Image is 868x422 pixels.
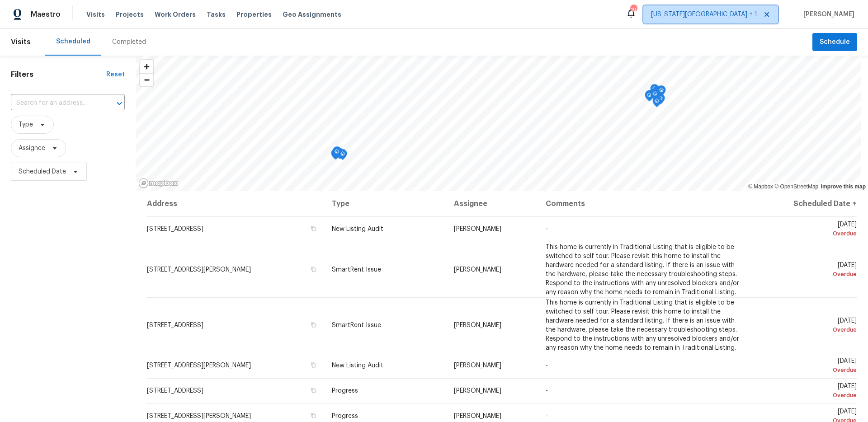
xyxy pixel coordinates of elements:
span: - [546,413,548,419]
div: Overdue [759,366,857,375]
span: - [546,226,548,232]
span: [DATE] [759,358,857,375]
button: Copy Address [309,386,317,394]
span: [PERSON_NAME] [454,413,501,419]
span: This home is currently in Traditional Listing that is eligible to be switched to self tour. Pleas... [546,244,739,295]
th: Scheduled Date ↑ [752,191,857,216]
span: [STREET_ADDRESS] [147,226,203,232]
canvas: Map [136,56,861,191]
div: Map marker [657,85,666,99]
span: Progress [332,388,358,394]
div: Overdue [759,270,857,279]
div: Map marker [653,86,662,100]
button: Open [113,97,126,110]
a: Mapbox homepage [138,178,178,188]
a: OpenStreetMap [774,183,818,190]
span: SmartRent Issue [332,267,381,273]
span: [STREET_ADDRESS] [147,388,203,394]
div: Completed [112,38,146,47]
div: Map marker [333,146,342,160]
div: Map marker [646,90,655,104]
div: Map marker [338,149,347,163]
span: Type [19,120,33,129]
span: Progress [332,413,358,419]
span: [STREET_ADDRESS] [147,322,203,328]
div: Map marker [332,148,341,162]
span: [DATE] [759,318,857,334]
button: Copy Address [309,265,317,273]
span: [US_STATE][GEOGRAPHIC_DATA] + 1 [651,10,757,19]
span: [PERSON_NAME] [454,322,501,328]
button: Zoom in [140,60,153,73]
button: Copy Address [309,225,317,233]
button: Copy Address [309,361,317,369]
span: [PERSON_NAME] [454,226,501,232]
span: Schedule [820,37,850,48]
span: Tasks [207,11,226,18]
span: This home is currently in Traditional Listing that is eligible to be switched to self tour. Pleas... [546,300,739,351]
span: Work Orders [155,10,196,19]
span: Maestro [31,10,61,19]
span: [DATE] [759,383,857,400]
button: Copy Address [309,321,317,329]
span: [STREET_ADDRESS][PERSON_NAME] [147,413,251,419]
span: SmartRent Issue [332,322,381,328]
span: [PERSON_NAME] [800,10,854,19]
span: [PERSON_NAME] [454,267,501,273]
span: [STREET_ADDRESS][PERSON_NAME] [147,267,251,273]
div: Map marker [332,147,341,161]
span: - [546,388,548,394]
button: Schedule [812,33,857,52]
div: Overdue [759,325,857,334]
div: Map marker [331,149,340,163]
span: Properties [236,10,272,19]
a: Mapbox [748,183,773,190]
span: Projects [116,10,144,19]
th: Assignee [447,191,538,216]
button: Copy Address [309,412,317,420]
span: - [546,362,548,369]
a: Improve this map [821,183,866,190]
div: Map marker [652,96,661,110]
div: 19 [630,5,637,14]
div: Scheduled [56,37,90,46]
span: Scheduled Date [19,167,66,176]
th: Type [325,191,447,216]
input: Search for an address... [11,96,99,110]
div: Reset [106,70,125,79]
div: Map marker [645,90,654,104]
div: Overdue [759,391,857,400]
span: New Listing Audit [332,362,383,369]
span: Visits [11,32,31,52]
th: Address [146,191,325,216]
span: [PERSON_NAME] [454,388,501,394]
th: Comments [538,191,752,216]
span: [STREET_ADDRESS][PERSON_NAME] [147,362,251,369]
span: Geo Assignments [283,10,341,19]
span: [DATE] [759,262,857,279]
span: Zoom out [140,74,153,86]
h1: Filters [11,70,106,79]
span: Visits [86,10,105,19]
button: Zoom out [140,73,153,86]
div: Map marker [656,86,665,100]
span: [DATE] [759,221,857,238]
span: New Listing Audit [332,226,383,232]
div: Map marker [650,84,659,98]
div: Overdue [759,229,857,238]
span: Assignee [19,144,45,153]
span: [PERSON_NAME] [454,362,501,369]
div: Map marker [651,89,660,103]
